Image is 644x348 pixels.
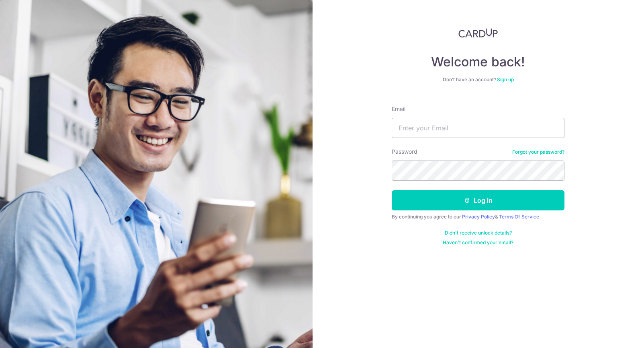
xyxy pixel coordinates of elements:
[512,149,564,155] a: Forgot your password?
[392,214,564,220] div: By continuing you agree to our &
[392,118,564,138] input: Enter your Email
[462,214,495,220] a: Privacy Policy
[392,54,564,70] h4: Welcome back!
[445,230,512,236] a: Didn't receive unlock details?
[499,214,539,220] a: Terms Of Service
[392,76,564,83] div: Don’t have an account?
[392,148,417,156] label: Password
[443,239,513,246] a: Haven't confirmed your email?
[458,28,498,38] img: CardUp Logo
[392,190,564,210] button: Log in
[497,76,514,82] a: Sign up
[392,105,405,113] label: Email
